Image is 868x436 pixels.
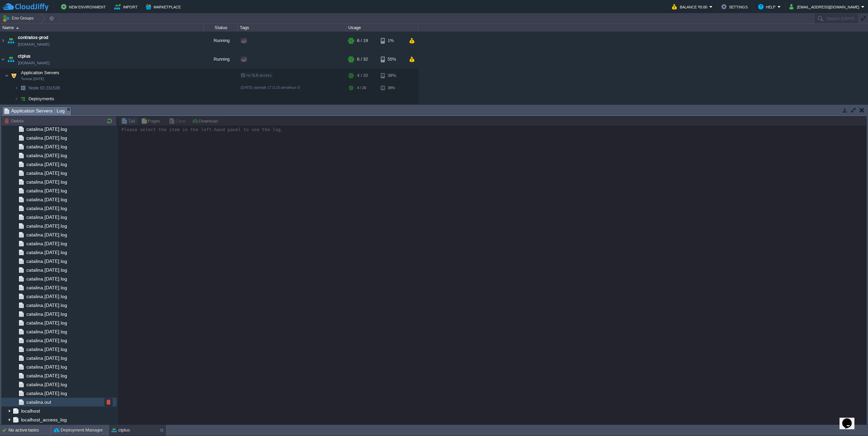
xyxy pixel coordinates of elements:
span: [DATE]-openjdk-17.0.15-almalinux-9 [241,85,300,89]
a: catalina.[DATE].log [25,232,68,238]
span: catalina.[DATE].log [25,320,68,326]
button: Marketplace [146,3,183,11]
a: catalina.[DATE].log [25,196,68,203]
div: 6 / 32 [357,50,368,68]
a: catalina.[DATE].log [25,329,68,335]
div: 4 / 20 [357,69,368,82]
button: New Environment [61,3,108,11]
span: Node ID: [28,85,46,90]
a: catalina.[DATE].log [25,390,68,396]
a: catalina.[DATE].log [25,381,68,388]
a: catalina.[DATE].log [25,179,68,185]
button: Help [758,3,777,11]
a: catalina.[DATE].log [25,223,68,229]
button: Import [114,3,140,11]
img: AMDAwAAAACH5BAEAAAAALAAAAAABAAEAAAICRAEAOw== [6,32,16,50]
a: catalina.[DATE].log [25,161,68,167]
img: AMDAwAAAACH5BAEAAAAALAAAAAABAAEAAAICRAEAOw== [18,83,28,93]
a: localhost_access_log [20,417,68,423]
a: catalina.[DATE].log [25,267,68,273]
a: catalina.[DATE].log [25,205,68,211]
a: catalina.[DATE].log [25,346,68,352]
img: AMDAwAAAACH5BAEAAAAALAAAAAABAAEAAAICRAEAOw== [5,69,9,82]
a: Application ServersTomcat [DATE] [20,70,60,75]
a: catalina.[DATE].log [25,135,68,141]
div: 1% [381,32,403,50]
a: catalina.[DATE].log [25,249,68,255]
a: catalina.[DATE].log [25,355,68,361]
a: catalina.[DATE].log [25,170,68,176]
img: AMDAwAAAACH5BAEAAAAALAAAAAABAAEAAAICRAEAOw== [6,50,16,68]
a: contratos-prod [18,34,48,41]
a: catalina.[DATE].log [25,188,68,194]
img: AMDAwAAAACH5BAEAAAAALAAAAAABAAEAAAICRAEAOw== [0,50,6,68]
img: AMDAwAAAACH5BAEAAAAALAAAAAABAAEAAAICRAEAOw== [9,69,19,82]
img: AMDAwAAAACH5BAEAAAAALAAAAAABAAEAAAICRAEAOw== [16,27,19,29]
a: localhost [20,408,41,414]
img: AMDAwAAAACH5BAEAAAAALAAAAAABAAEAAAICRAEAOw== [18,94,28,104]
a: catalina.[DATE].log [25,241,68,247]
div: Usage [347,24,418,32]
iframe: chat widget [840,409,861,429]
span: catalina.[DATE].log [25,337,68,344]
div: Tags [238,24,346,32]
span: catalina.[DATE].log [25,152,68,159]
a: catalina.out [25,399,52,405]
span: catalina.[DATE].log [25,276,68,282]
a: catalina.[DATE].log [25,311,68,317]
span: Application Servers : Log [4,107,65,115]
div: 6 / 19 [357,32,368,50]
div: 38% [381,69,403,82]
a: catalina.[DATE].log [25,364,68,370]
a: catalina.[DATE].log [25,293,68,299]
span: catalina.[DATE].log [25,144,68,150]
button: ctplus [112,427,130,434]
div: Name [1,24,203,32]
div: 55% [381,50,403,68]
a: catalina.[DATE].log [25,214,68,220]
span: no SLB access [241,73,272,77]
a: Node ID:231535 [28,85,61,91]
button: Env Groups [2,14,36,23]
a: catalina.[DATE].log [25,258,68,264]
a: ctplus [18,53,31,60]
a: catalina.[DATE].log [25,373,68,379]
button: Balance ₹0.00 [672,3,709,11]
a: catalina.[DATE].log [25,126,68,132]
button: Delete [4,118,26,124]
div: 38% [381,83,403,93]
img: CloudJiffy [2,3,48,11]
span: Application Servers [20,70,60,76]
img: AMDAwAAAACH5BAEAAAAALAAAAAABAAEAAAICRAEAOw== [14,83,18,93]
a: catalina.[DATE].log [25,302,68,308]
a: [DOMAIN_NAME] [18,60,50,66]
div: 4 / 20 [357,83,366,93]
img: AMDAwAAAACH5BAEAAAAALAAAAAABAAEAAAICRAEAOw== [0,32,6,50]
button: Deployment Manager [54,427,103,434]
span: catalina.[DATE].log [25,285,68,291]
